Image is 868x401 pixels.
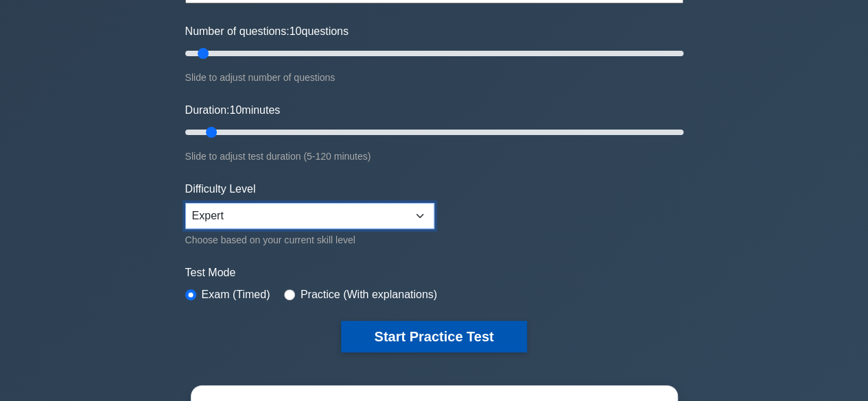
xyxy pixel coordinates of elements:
label: Practice (With explanations) [301,287,437,303]
label: Difficulty Level [185,181,256,197]
label: Duration: minutes [185,102,281,119]
div: Slide to adjust number of questions [185,69,683,86]
div: Slide to adjust test duration (5-120 minutes) [185,148,683,165]
span: 10 [290,25,302,37]
div: Choose based on your current skill level [185,232,434,248]
label: Number of questions: questions [185,23,349,40]
label: Exam (Timed) [202,287,270,303]
label: Test Mode [185,265,683,281]
button: Start Practice Test [341,321,526,352]
span: 10 [229,104,242,116]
